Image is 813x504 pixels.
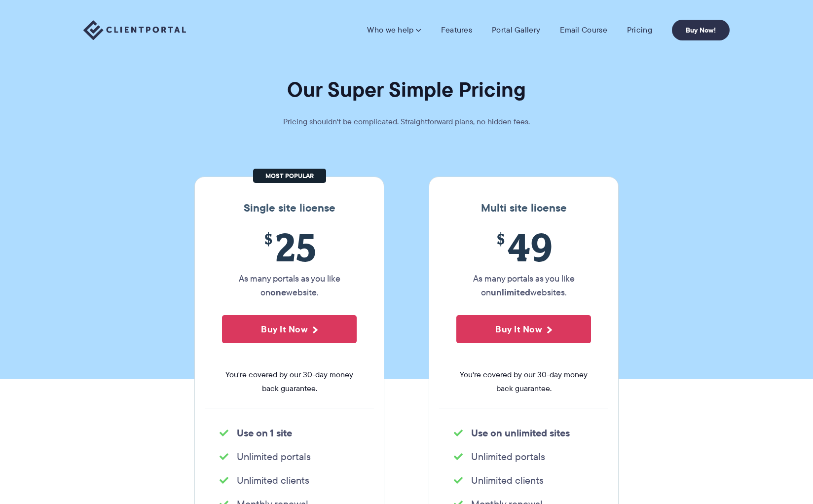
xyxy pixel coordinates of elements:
[560,25,607,35] a: Email Course
[627,25,652,35] a: Pricing
[367,25,421,35] a: Who we help
[491,286,530,299] strong: unlimited
[222,315,357,343] button: Buy It Now
[220,473,359,487] li: Unlimited clients
[492,25,540,35] a: Portal Gallery
[222,224,357,269] span: 25
[259,115,554,129] p: Pricing shouldn't be complicated. Straightforward plans, no hidden fees.
[222,272,357,299] p: As many portals as you like on website.
[672,20,730,40] a: Buy Now!
[456,272,591,299] p: As many portals as you like on websites.
[237,426,292,440] strong: Use on 1 site
[456,224,591,269] span: 49
[471,426,570,440] strong: Use on unlimited sites
[456,368,591,396] span: You're covered by our 30-day money back guarantee.
[454,450,593,464] li: Unlimited portals
[222,368,357,396] span: You're covered by our 30-day money back guarantee.
[456,315,591,343] button: Buy It Now
[454,473,593,487] li: Unlimited clients
[205,202,374,215] h3: Single site license
[220,450,359,464] li: Unlimited portals
[439,202,608,215] h3: Multi site license
[270,286,286,299] strong: one
[441,25,472,35] a: Features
